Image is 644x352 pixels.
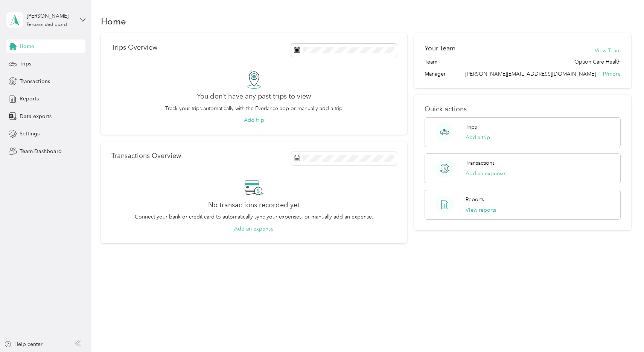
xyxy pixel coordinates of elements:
p: Trips Overview [111,44,157,52]
p: Track your trips automatically with the Everlance app or manually add a trip [165,105,343,112]
button: Add an expense [234,225,274,233]
p: Transactions Overview [111,152,181,160]
span: Reports [20,95,39,103]
p: Trips [466,123,477,131]
h2: You don’t have any past trips to view [197,93,311,100]
iframe: Everlance-gr Chat Button Frame [602,310,644,352]
button: Help center [4,340,43,348]
p: Reports [466,196,484,203]
h1: Home [101,17,126,25]
p: Quick actions [425,105,621,113]
h2: Your Team [425,44,455,53]
span: Option Care Health [574,58,621,66]
button: Add trip [244,116,264,124]
span: Transactions [20,77,50,85]
span: Team [425,58,437,66]
span: Trips [20,60,31,68]
div: Personal dashboard [27,23,67,27]
button: View Team [595,47,621,55]
div: [PERSON_NAME] [27,12,74,20]
p: Connect your bank or credit card to automatically sync your expenses, or manually add an expense. [135,213,373,221]
p: Transactions [466,159,495,167]
span: Settings [20,130,40,138]
button: Add an expense [466,170,505,178]
span: + 19 more [598,71,621,77]
span: Manager [425,70,446,78]
span: [PERSON_NAME][EMAIL_ADDRESS][DOMAIN_NAME] [465,71,596,77]
span: Data exports [20,112,52,120]
h2: No transactions recorded yet [208,201,300,209]
span: Team Dashboard [20,147,62,155]
button: View reports [466,206,496,214]
button: Add a trip [466,134,490,141]
span: Home [20,42,34,50]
